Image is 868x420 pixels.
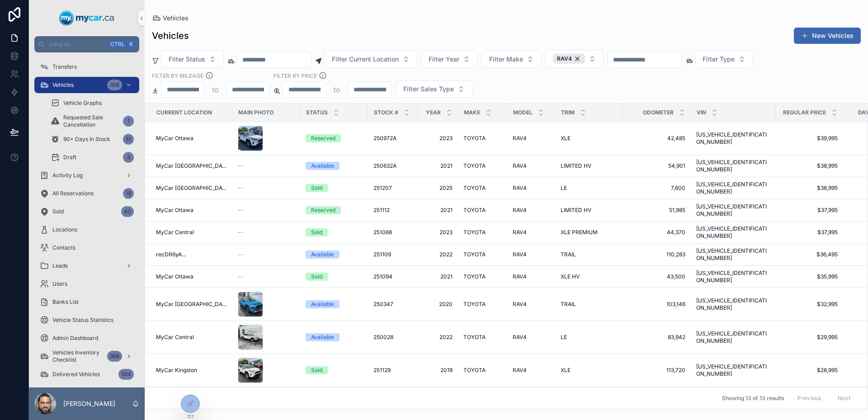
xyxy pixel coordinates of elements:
a: RAV4 [513,334,550,341]
a: 251094 [373,273,412,280]
a: -- [238,207,295,214]
a: Draft3 [45,149,139,165]
span: All Reservations [52,190,94,197]
div: Sold [311,184,322,192]
span: Trim [561,109,575,116]
span: 2021 [423,273,453,280]
a: TOYOTA [463,207,502,214]
span: 2021 [423,207,453,214]
div: Sold [311,273,322,281]
span: 251129 [373,367,391,374]
p: to [334,84,340,95]
img: App logo [59,11,114,25]
span: Delivered Vehicles [52,371,100,378]
a: -- [238,251,295,258]
a: RAV4 [513,162,550,170]
span: XLE HV [561,273,580,280]
span: Filter Current Location [332,55,399,64]
a: TOYOTA [463,334,502,341]
button: Select Button [421,51,478,68]
a: XLE [561,367,618,374]
a: TOYOTA [463,251,502,258]
a: -- [238,229,295,236]
span: TOYOTA [463,135,486,142]
a: 2022 [423,251,453,258]
span: RAV4 [513,184,527,192]
a: TOYOTA [463,162,502,170]
a: -- [238,184,295,192]
a: 250028 [373,334,412,341]
div: 19 [123,188,134,199]
span: XLE PREMIUM [561,229,598,236]
a: MyCar [GEOGRAPHIC_DATA] [156,301,227,308]
span: LE [561,184,567,192]
a: 251068 [373,229,412,236]
a: RAV4 [513,135,550,142]
a: XLE HV [561,273,618,280]
span: Status [306,109,328,116]
a: RAV4 [513,184,550,192]
span: 2022 [423,334,453,341]
span: 250028 [373,334,393,341]
span: Users [52,280,67,288]
div: Available [311,162,334,170]
a: $28,995 [781,367,838,374]
a: 2019 [423,367,453,374]
label: Filter By Mileage [152,71,203,80]
a: [US_VEHICLE_IDENTIFICATION_NUMBER] [696,159,770,173]
span: Vehicles [52,81,74,89]
a: Vehicles368 [34,77,139,93]
button: Select Button [545,50,604,68]
span: MyCar Ottawa [156,135,193,142]
span: 251068 [373,229,392,236]
a: LIMITED HV [561,207,618,214]
span: Activity Log [52,172,83,179]
span: -- [238,229,243,236]
span: Filter Type [703,55,735,64]
a: Admin Dashboard [34,330,139,346]
span: -- [238,184,243,192]
span: K [127,41,135,48]
label: FILTER BY PRICE [274,71,317,80]
span: 103,146 [628,301,685,308]
a: [US_VEHICLE_IDENTIFICATION_NUMBER] [696,181,770,195]
span: [US_VEHICLE_IDENTIFICATION_NUMBER] [696,269,770,284]
a: RAV4 [513,207,550,214]
span: RAV4 [513,367,527,374]
a: Delivered Vehicles584 [34,366,139,382]
div: Available [311,250,334,259]
span: Filter Make [489,55,523,64]
a: recDR6yA... [156,251,227,258]
a: 2025 [423,184,453,192]
a: 250972A [373,135,412,142]
span: Main Photo [238,109,274,116]
button: Select Button [161,51,224,68]
a: Available [306,300,363,308]
span: Requested Sale Cancellation [63,114,119,128]
span: LE [561,334,567,341]
button: Unselect 33 [553,54,585,64]
a: TOYOTA [463,273,502,280]
div: Sold [311,366,322,374]
span: RAV4 [513,229,527,236]
a: XLE [561,135,618,142]
span: recDR6yA... [156,251,186,258]
a: 250632A [373,162,412,170]
span: Make [464,109,480,116]
span: RAV4 [513,207,527,214]
a: TOYOTA [463,367,502,374]
a: Leads [34,258,139,274]
a: 2020 [423,301,453,308]
span: 42,485 [628,135,685,142]
button: Select Button [481,51,542,68]
span: $36,495 [781,251,838,258]
span: TOYOTA [463,207,486,214]
span: Odometer [643,109,674,116]
a: Banks List [34,294,139,310]
span: Sold [52,208,64,215]
a: MyCar [GEOGRAPHIC_DATA] [156,162,227,170]
a: 54,901 [628,162,685,170]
